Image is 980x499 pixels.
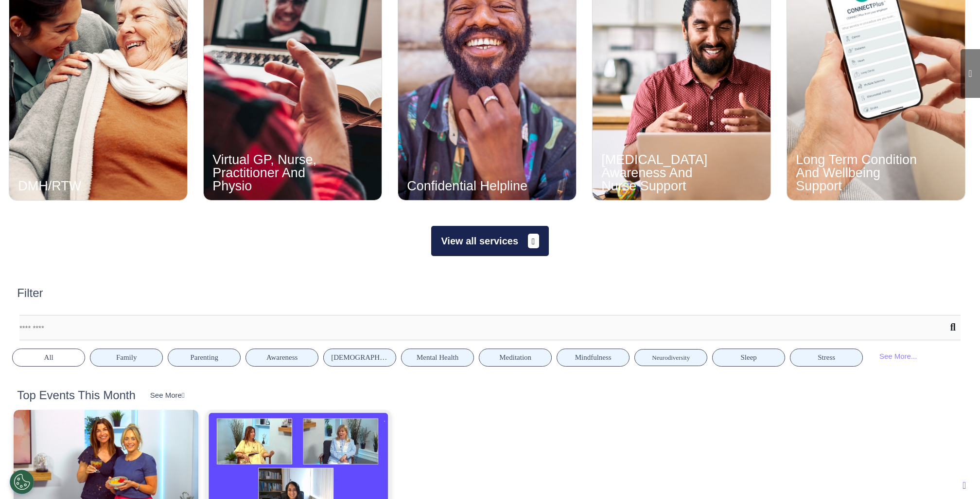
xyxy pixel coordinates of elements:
div: Long Term Condition And Wellbeing Support [796,153,920,193]
div: Confidential Helpline [407,180,531,193]
h2: Top Events This Month [17,388,136,403]
div: See More [150,390,185,401]
button: Parenting [168,349,241,367]
button: Mental Health [401,349,474,367]
button: Awareness [245,349,318,367]
div: DMH/RTW [18,180,142,193]
div: [MEDICAL_DATA] Awareness And Nurse Support [601,153,726,193]
button: [DEMOGRAPHIC_DATA] Health [323,349,396,367]
button: Open Preferences [10,470,34,494]
button: All [12,349,85,367]
button: Stress [790,349,863,367]
button: Family [90,349,163,367]
button: Meditation [479,349,552,367]
button: Mindfulness [557,349,630,367]
button: Sleep [712,349,785,367]
h2: Filter [17,286,43,300]
div: Virtual GP, Nurse, Practitioner And Physio [212,153,337,193]
button: Neurodiversity [634,349,707,366]
div: See More... [868,348,928,366]
button: View all services [431,226,548,256]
